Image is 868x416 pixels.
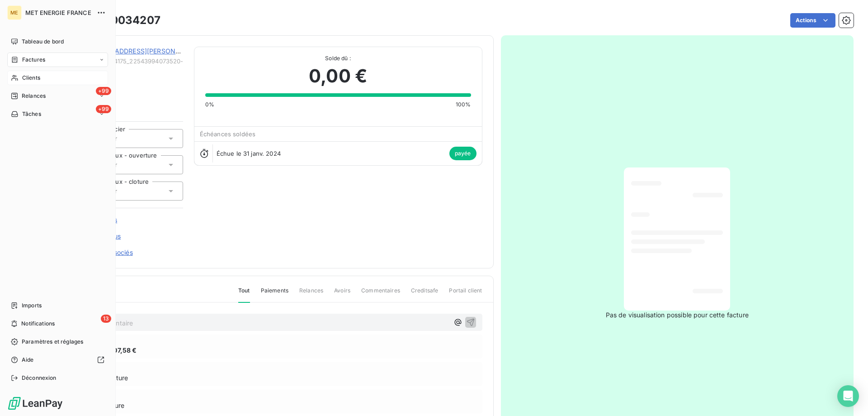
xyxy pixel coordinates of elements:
span: 13 [101,315,111,323]
span: 2 507,58 € [104,345,137,355]
span: METFRA000004175_22543994073520-CA1 [71,57,183,65]
span: Factures [22,56,45,64]
span: 0,00 € [309,62,367,90]
a: Aide [7,353,108,367]
span: Solde dû : [205,54,471,62]
span: 100% [456,100,471,109]
span: Déconnexion [22,374,57,382]
button: Actions [790,13,835,28]
img: Logo LeanPay [7,396,63,411]
div: Open Intercom Messenger [837,385,859,407]
span: Aide [22,356,34,364]
span: Tableau de bord [22,38,64,46]
span: 0% [205,100,214,109]
span: Avoirs [334,287,350,302]
span: Relances [22,92,46,100]
a: SDC [STREET_ADDRESS][PERSON_NAME] [71,47,200,55]
span: Creditsafe [411,287,439,302]
h3: F-000034207 [85,12,160,29]
span: Échéances soldées [200,130,256,138]
span: +99 [96,87,111,95]
span: Imports [22,301,42,310]
span: Commentaires [361,287,400,302]
span: Paiements [261,287,288,302]
span: Clients [22,74,40,82]
div: ME [7,5,22,20]
span: +99 [96,105,111,113]
span: Portail client [449,287,482,302]
span: Échue le 31 janv. 2024 [217,150,281,157]
span: Notifications [21,320,55,328]
span: payée [449,147,476,160]
span: Pas de visualisation possible pour cette facture [606,311,749,320]
span: Paramètres et réglages [22,338,83,346]
span: Tout [238,287,250,303]
span: Relances [299,287,323,302]
span: Tâches [22,110,41,118]
span: MET ENERGIE FRANCE [25,9,91,16]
